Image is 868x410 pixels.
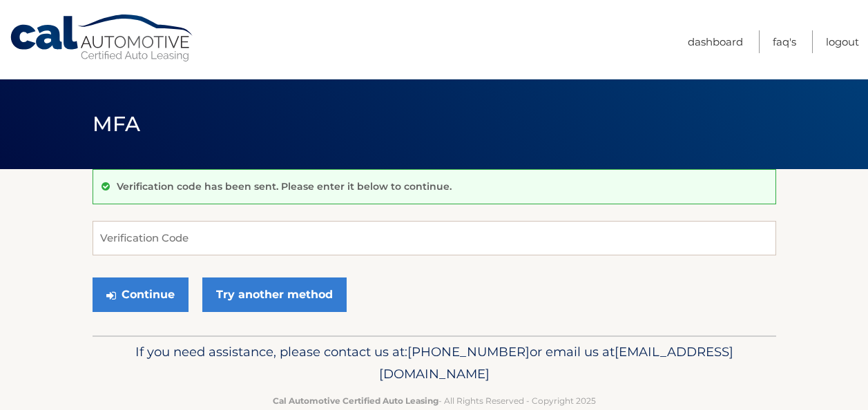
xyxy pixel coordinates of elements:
button: Continue [93,277,189,312]
p: Verification code has been sent. Please enter it below to continue. [117,180,452,193]
a: Logout [826,30,859,53]
a: Try another method [202,277,347,312]
span: MFA [93,111,141,137]
p: - All Rights Reserved - Copyright 2025 [102,393,767,408]
p: If you need assistance, please contact us at: or email us at [102,341,767,385]
a: FAQ's [773,30,796,53]
span: [PHONE_NUMBER] [407,344,530,360]
a: Cal Automotive [9,14,195,63]
strong: Cal Automotive Certified Auto Leasing [273,396,438,406]
span: [EMAIL_ADDRESS][DOMAIN_NAME] [379,344,733,382]
input: Verification Code [93,221,776,255]
a: Dashboard [688,30,743,53]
